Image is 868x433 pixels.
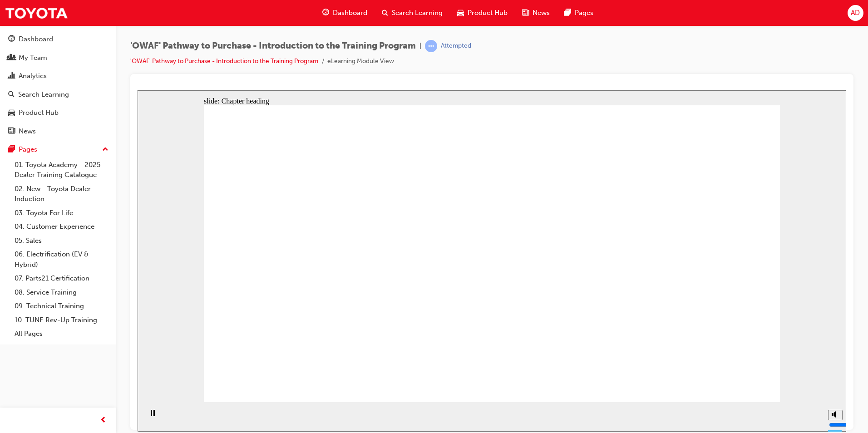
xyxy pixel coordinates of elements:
[130,57,318,65] a: 'OWAF' Pathway to Purchase - Introduction to the Training Program
[419,41,421,51] span: |
[19,71,47,81] div: Analytics
[8,54,15,62] span: people-icon
[392,8,443,18] span: Search Learning
[4,123,112,140] a: News
[11,285,112,300] a: 08. Service Training
[690,320,705,330] button: Mute (Ctrl+Alt+M)
[19,126,36,137] div: News
[327,56,394,67] li: eLearning Module View
[11,313,112,327] a: 10. TUNE Rev-Up Training
[8,91,15,99] span: search-icon
[5,312,20,341] div: playback controls
[5,3,68,23] img: Trak
[4,49,112,66] a: My Team
[19,144,37,155] div: Pages
[522,7,529,19] span: news-icon
[100,415,107,426] span: prev-icon
[11,206,112,220] a: 03. Toyota For Life
[11,158,112,182] a: 01. Toyota Academy - 2025 Dealer Training Catalogue
[8,109,15,117] span: car-icon
[11,234,112,248] a: 05. Sales
[8,72,15,80] span: chart-icon
[11,299,112,313] a: 09. Technical Training
[382,7,388,19] span: search-icon
[450,4,515,22] a: car-iconProduct Hub
[8,146,15,154] span: pages-icon
[19,108,59,118] div: Product Hub
[4,29,112,141] button: DashboardMy TeamAnalyticsSearch LearningProduct HubNews
[441,42,471,50] div: Attempted
[315,4,375,22] a: guage-iconDashboard
[457,7,464,19] span: car-icon
[322,7,329,19] span: guage-icon
[19,53,47,63] div: My Team
[686,312,704,341] div: misc controls
[19,34,53,44] div: Dashboard
[5,319,20,335] button: Pause (Ctrl+Alt+P)
[851,8,860,18] span: AD
[848,5,863,21] button: AD
[102,144,108,156] span: up-icon
[11,182,112,206] a: 02. New - Toyota Dealer Induction
[691,331,750,338] input: volume
[4,86,112,103] a: Search Learning
[4,31,112,48] a: Dashboard
[11,271,112,285] a: 07. Parts21 Certification
[375,4,450,22] a: search-iconSearch Learning
[8,128,15,136] span: news-icon
[468,8,508,18] span: Product Hub
[575,8,593,18] span: Pages
[11,220,112,234] a: 04. Customer Experience
[11,247,112,271] a: 06. Electrification (EV & Hybrid)
[557,4,601,22] a: pages-iconPages
[18,89,69,100] div: Search Learning
[333,8,367,18] span: Dashboard
[4,68,112,84] a: Analytics
[130,41,416,51] span: 'OWAF' Pathway to Purchase - Introduction to the Training Program
[4,141,112,158] button: Pages
[533,8,550,18] span: News
[8,35,15,44] span: guage-icon
[425,40,437,52] span: learningRecordVerb_ATTEMPT-icon
[515,4,557,22] a: news-iconNews
[564,7,571,19] span: pages-icon
[11,327,112,341] a: All Pages
[4,104,112,121] a: Product Hub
